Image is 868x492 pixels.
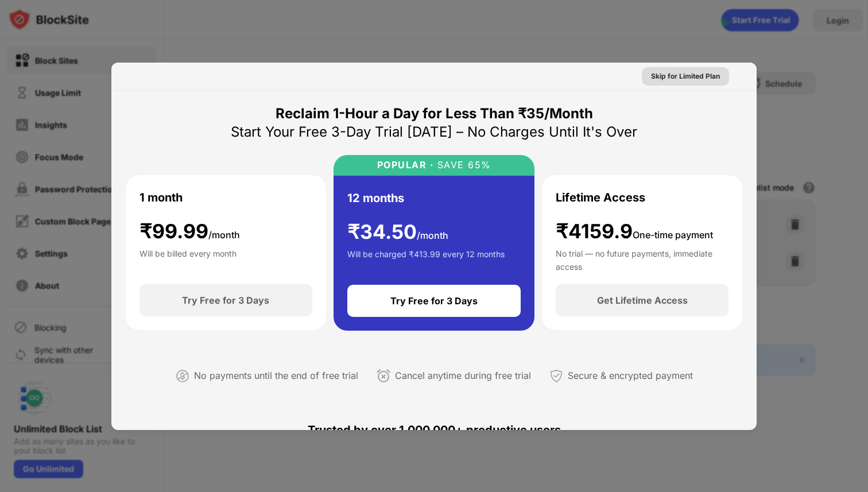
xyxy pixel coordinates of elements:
[549,369,563,383] img: secured-payment
[176,369,189,383] img: not-paying
[231,123,637,141] div: Start Your Free 3-Day Trial [DATE] – No Charges Until It's Over
[395,367,531,384] div: Cancel anytime during free trial
[182,295,269,306] div: Try Free for 3 Days
[139,220,240,243] div: ₹ 99.99
[139,247,237,270] div: Will be billed every month
[568,367,693,384] div: Secure & encrypted payment
[347,220,448,244] div: ₹ 34.50
[556,189,645,206] div: Lifetime Access
[208,229,240,241] span: /month
[377,160,434,171] div: POPULAR ·
[556,247,728,270] div: No trial — no future payments, immediate access
[556,220,713,243] div: ₹4159.9
[390,295,478,307] div: Try Free for 3 Days
[194,367,358,384] div: No payments until the end of free trial
[347,189,404,207] div: 12 months
[139,189,183,206] div: 1 month
[276,104,593,123] div: Reclaim 1-Hour a Day for Less Than ₹35/Month
[377,369,390,383] img: cancel-anytime
[417,230,448,241] span: /month
[433,160,491,171] div: SAVE 65%
[125,402,743,458] div: Trusted by over 1,000,000+ productive users
[651,71,720,82] div: Skip for Limited Plan
[633,229,713,241] span: One-time payment
[597,295,688,306] div: Get Lifetime Access
[347,248,505,271] div: Will be charged ₹413.99 every 12 months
